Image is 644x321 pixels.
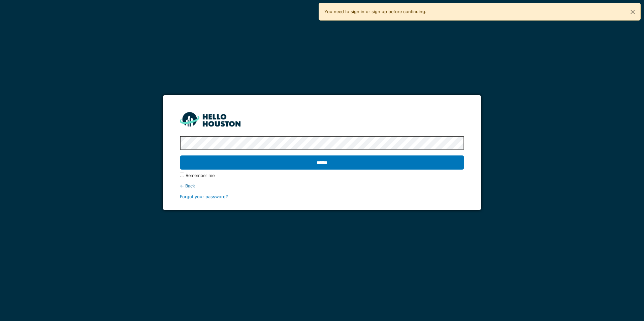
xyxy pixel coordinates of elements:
div: ← Back [180,183,464,189]
div: You need to sign in or sign up before continuing. [319,3,641,21]
img: HH_line-BYnF2_Hg.png [180,112,240,127]
button: Close [625,3,640,21]
a: Forgot your password? [180,194,228,199]
label: Remember me [186,172,215,179]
